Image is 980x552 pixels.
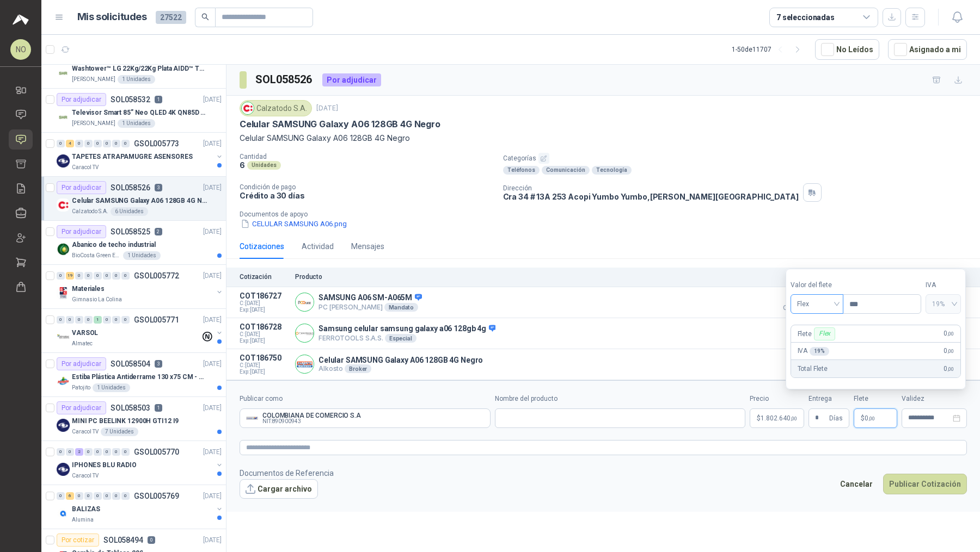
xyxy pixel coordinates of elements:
[57,313,224,348] a: 0 0 0 0 1 0 0 0 GSOL005771[DATE] Company LogoVARSOLAlmatec
[854,394,897,404] label: Flete
[112,492,120,500] div: 0
[103,492,111,500] div: 0
[203,95,222,105] p: [DATE]
[84,272,93,280] div: 0
[318,356,483,364] p: Celular SAMSUNG Galaxy A06 128GB 4G Negro
[155,360,162,368] p: 3
[240,467,334,479] p: Documentos de Referencia
[255,71,314,88] h3: SOL058526
[72,207,108,216] p: Calzatodo S.A.
[240,300,289,307] span: C: [DATE]
[777,305,832,311] span: Crédito 30 días
[72,64,207,74] p: Washtower™ LG 22Kg/22Kg Plata AIDD™ ThinQ™ Steam™ WK22VS6P
[72,251,121,260] p: BioCosta Green Energy S.A.S
[829,409,843,427] span: Días
[791,280,843,290] label: Valor del flete
[834,474,879,494] button: Cancelar
[57,534,99,547] div: Por cotizar
[41,353,226,397] a: Por adjudicarSOL0585043[DATE] Company LogoEstiba Plástica Antiderrame 130 x75 CM - Capacidad 180-...
[93,383,130,392] div: 1 Unidades
[240,183,494,191] p: Condición de pago
[121,492,130,500] div: 0
[503,153,976,164] p: Categorías
[134,140,179,147] p: GSOL005773
[41,177,226,221] a: Por adjudicarSOL0585263[DATE] Company LogoCelular SAMSUNG Galaxy A06 128GB 4G NegroCalzatodo S.A....
[155,184,162,191] p: 3
[791,415,797,421] span: ,00
[57,110,70,123] img: Company Logo
[57,199,70,212] img: Company Logo
[111,184,150,191] p: SOL058526
[761,415,797,421] span: 1.802.640
[240,218,348,230] button: CELULAR SAMSUNG A06.png
[240,338,289,344] span: Exp: [DATE]
[868,415,875,421] span: ,00
[203,447,222,457] p: [DATE]
[318,324,495,334] p: Samsung celular samsung galaxy a06 128gb 4g
[777,367,832,373] span: Anticipado
[41,397,226,441] a: Por adjudicarSOL0585031[DATE] Company LogoMINI PC BEELINK 12900H GTI12 I9Caracol TV7 Unidades
[57,140,65,147] div: 0
[776,11,835,23] div: 7 seleccionadas
[854,408,897,428] p: $ 0,00
[503,184,799,192] p: Dirección
[156,11,186,24] span: 27522
[57,507,70,520] img: Company Logo
[111,360,150,368] p: SOL058504
[111,404,150,412] p: SOL058503
[72,328,98,338] p: VARSOL
[503,192,799,201] p: Cra 34 # 13A 253 Acopi Yumbo Yumbo , [PERSON_NAME][GEOGRAPHIC_DATA]
[66,272,74,280] div: 19
[75,316,83,324] div: 0
[94,492,102,500] div: 0
[57,287,70,300] img: Company Logo
[134,272,179,280] p: GSOL005772
[777,322,832,336] span: $ 3.112.262
[240,369,289,375] span: Exp: [DATE]
[57,316,65,324] div: 0
[240,394,491,404] label: Publicar como
[57,269,224,304] a: 0 19 0 0 0 0 0 0 GSOL005772[DATE] Company LogoMaterialesGimnasio La Colina
[296,355,314,373] img: Company Logo
[203,359,222,369] p: [DATE]
[121,316,130,324] div: 0
[72,460,137,470] p: IPHONES BLU RADIO
[121,448,130,456] div: 0
[72,472,99,480] p: Caracol TV
[883,474,967,494] button: Publicar Cotización
[242,102,254,114] img: Company Logo
[148,536,155,544] p: 0
[318,293,422,303] p: SAMSUNG A06 SM-A065M
[203,139,222,149] p: [DATE]
[57,93,106,106] div: Por adjudicar
[101,427,138,436] div: 7 Unidades
[777,273,832,281] p: Precio
[57,225,106,238] div: Por adjudicar
[750,394,804,404] label: Precio
[94,448,102,456] div: 0
[296,293,314,311] img: Company Logo
[318,364,483,373] p: Alkosto
[295,273,771,281] p: Producto
[57,448,65,456] div: 0
[240,119,440,130] p: Celular SAMSUNG Galaxy A06 128GB 4G Negro
[495,394,746,404] label: Nombre del producto
[814,327,835,340] div: Flex
[240,132,967,144] p: Celular SAMSUNG Galaxy A06 128GB 4G Negro
[75,272,83,280] div: 0
[72,240,156,250] p: Abanico de techo industrial
[240,479,318,499] button: Cargar archivo
[750,408,804,428] p: $1.802.640,00
[57,66,70,79] img: Company Logo
[57,357,106,370] div: Por adjudicar
[94,272,102,280] div: 0
[118,75,155,84] div: 1 Unidades
[296,324,314,342] img: Company Logo
[94,140,102,147] div: 0
[72,152,193,162] p: TAPETES ATRAPAMUGRE ASENSORES
[112,448,120,456] div: 0
[75,492,83,500] div: 0
[84,316,93,324] div: 0
[57,489,224,524] a: 0 6 0 0 0 0 0 0 GSOL005769[DATE] Company LogoBALIZASAlumina
[134,448,179,456] p: GSOL005770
